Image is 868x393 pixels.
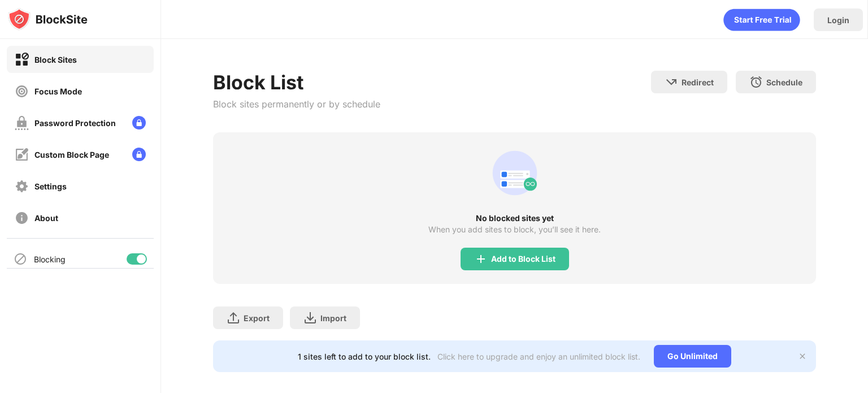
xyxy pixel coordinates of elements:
[34,150,109,159] div: Custom Block Page
[34,213,58,223] div: About
[34,87,82,96] div: Focus Mode
[798,352,807,361] img: x-button.svg
[320,313,346,323] div: Import
[34,55,77,64] div: Block Sites
[15,116,29,130] img: password-protection-off.svg
[34,254,66,264] div: Blocking
[213,214,816,223] div: No blocked sites yet
[682,77,714,87] div: Redirect
[723,8,800,31] div: animation
[15,211,29,225] img: about-off.svg
[34,118,116,128] div: Password Protection
[213,71,380,94] div: Block List
[428,225,601,234] div: When you add sites to block, you’ll see it here.
[213,98,380,110] div: Block sites permanently or by schedule
[15,53,29,67] img: block-on.svg
[15,84,29,98] img: focus-off.svg
[15,179,29,193] img: settings-off.svg
[132,116,146,129] img: lock-menu.svg
[827,15,849,25] div: Login
[34,182,67,191] div: Settings
[437,352,640,361] div: Click here to upgrade and enjoy an unlimited block list.
[244,313,270,323] div: Export
[15,148,29,162] img: customize-block-page-off.svg
[488,146,542,200] div: animation
[132,148,146,161] img: lock-menu.svg
[766,77,802,87] div: Schedule
[491,254,555,264] div: Add to Block List
[8,8,88,31] img: logo-blocksite.svg
[654,345,731,368] div: Go Unlimited
[298,352,431,361] div: 1 sites left to add to your block list.
[14,252,27,266] img: blocking-icon.svg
